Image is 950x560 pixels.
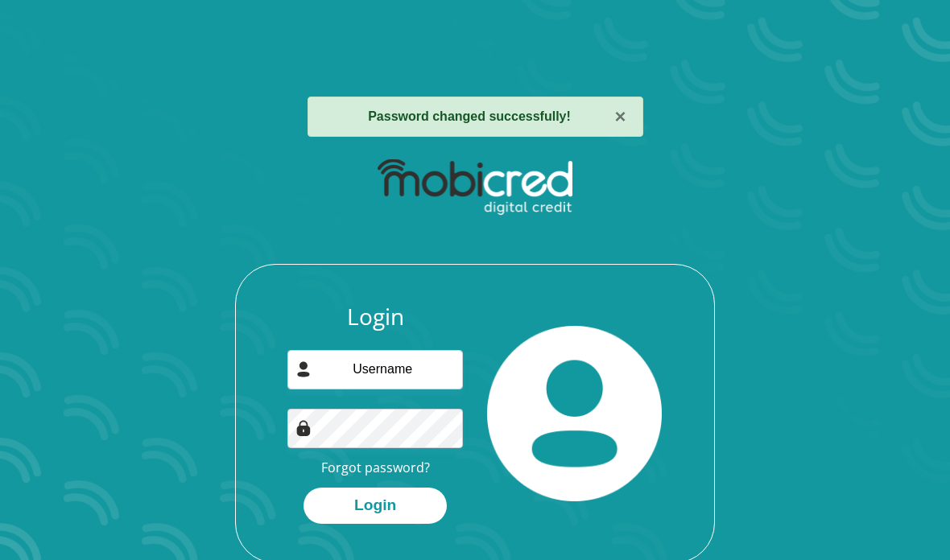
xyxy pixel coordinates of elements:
[304,488,447,524] button: Login
[615,107,626,126] button: ×
[295,420,312,436] img: Image
[368,109,571,123] strong: Password changed successfully!
[287,303,462,331] h3: Login
[295,361,312,377] img: user-icon image
[321,459,430,476] a: Forgot password?
[378,159,572,216] img: mobicred logo
[287,350,462,389] input: Username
